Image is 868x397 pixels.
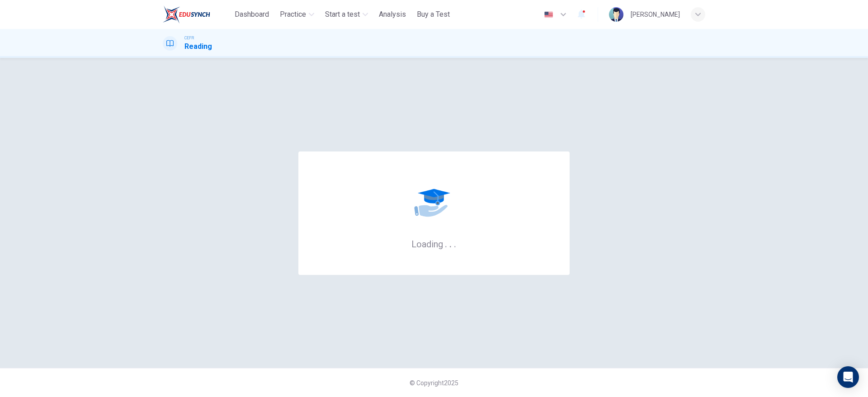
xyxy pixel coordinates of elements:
span: Analysis [379,9,406,20]
h1: Reading [184,41,212,52]
h6: . [453,236,457,250]
span: Practice [280,9,306,20]
button: Start a test [321,6,372,23]
span: Start a test [325,9,360,20]
button: Buy a Test [413,6,453,23]
button: Practice [276,6,318,23]
span: © Copyright 2025 [410,379,458,387]
div: [PERSON_NAME] [631,9,680,20]
button: Analysis [375,6,410,23]
img: Profile picture [609,7,623,22]
img: en [543,11,554,18]
button: Dashboard [231,6,273,23]
h6: . [449,236,452,250]
h6: . [444,236,448,250]
h6: Loading [411,238,457,250]
img: ELTC logo [163,5,210,24]
span: Dashboard [235,9,269,20]
div: Open Intercom Messenger [837,366,859,388]
span: CEFR [184,35,194,41]
span: Buy a Test [417,9,450,20]
a: ELTC logo [163,5,231,24]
